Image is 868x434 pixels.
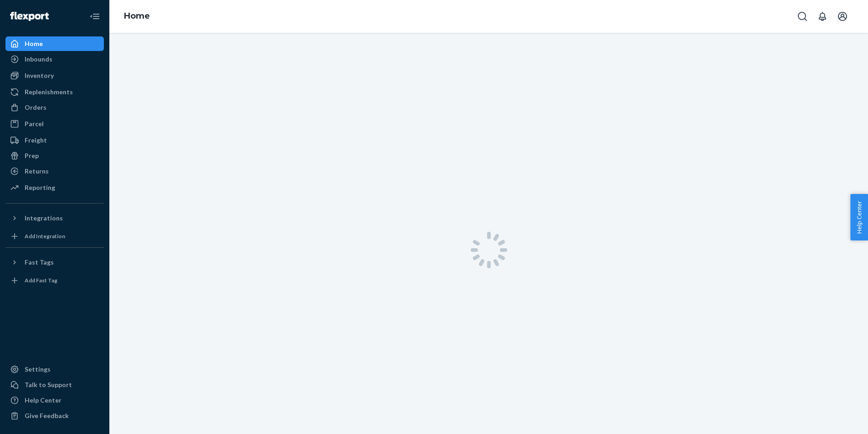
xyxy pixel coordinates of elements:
button: Open Search Box [793,7,812,26]
a: Inventory [5,68,104,83]
img: Flexport logo [10,12,49,21]
div: Freight [25,136,47,145]
a: Add Integration [5,229,104,244]
div: Inbounds [25,55,52,64]
div: Prep [25,151,39,160]
button: Close Navigation [86,7,104,26]
div: Home [25,39,43,48]
a: Prep [5,148,104,163]
a: Settings [5,362,104,377]
a: Parcel [5,117,104,131]
a: Reporting [5,180,104,195]
a: Add Fast Tag [5,273,104,288]
div: Orders [25,103,46,112]
div: Help Center [25,396,62,405]
div: Talk to Support [25,380,72,389]
div: Fast Tags [25,258,54,267]
button: Give Feedback [5,408,104,423]
a: Replenishments [5,85,104,99]
a: Freight [5,133,104,148]
div: Reporting [25,183,55,192]
div: Add Fast Tag [25,276,57,284]
ol: breadcrumbs [117,3,157,30]
button: Integrations [5,211,104,225]
div: Replenishments [25,87,73,97]
a: Inbounds [5,52,104,66]
div: Integrations [25,214,63,223]
div: Settings [25,365,51,374]
a: Home [5,36,104,51]
button: Open account menu [833,7,852,26]
a: Home [124,11,150,21]
div: Give Feedback [25,411,69,420]
a: Help Center [5,393,104,408]
button: Open notifications [813,7,832,26]
button: Help Center [850,194,868,240]
a: Orders [5,100,104,115]
div: Inventory [25,71,54,80]
div: Parcel [25,119,44,128]
div: Add Integration [25,232,65,240]
a: Returns [5,164,104,179]
a: Talk to Support [5,378,104,392]
button: Fast Tags [5,255,104,270]
div: Returns [25,167,49,176]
